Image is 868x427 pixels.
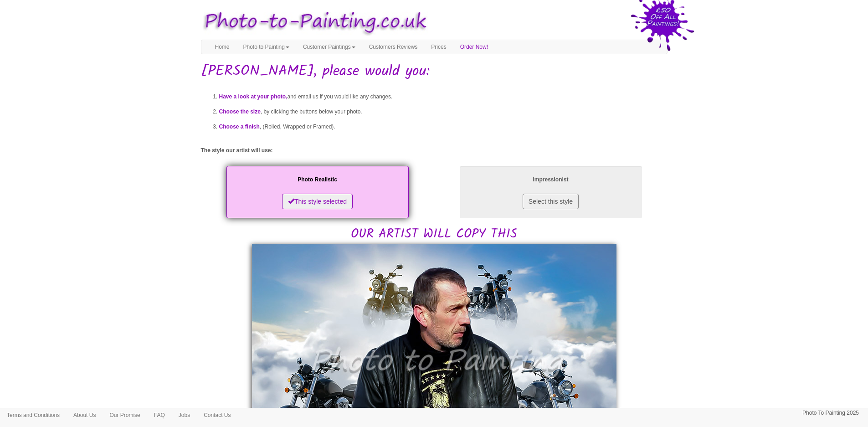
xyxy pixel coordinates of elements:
a: Jobs [172,408,197,422]
a: Customer Paintings [296,40,362,54]
li: , (Rolled, Wrapped or Framed). [219,119,668,134]
a: Contact Us [197,408,237,422]
a: FAQ [147,408,172,422]
h1: [PERSON_NAME], please would you: [201,63,668,79]
img: Photo to Painting [196,5,430,40]
p: Impressionist [469,175,633,185]
span: Have a look at your photo, [219,93,288,100]
span: Choose a finish [219,123,260,130]
a: Home [208,40,236,54]
a: Photo to Painting [236,40,296,54]
h2: OUR ARTIST WILL COPY THIS [201,164,668,242]
button: This style selected [282,194,353,209]
a: Prices [424,40,453,54]
a: Order Now! [453,40,495,54]
span: Choose the size [219,108,261,115]
a: Our Promise [103,408,147,422]
a: Customers Reviews [362,40,425,54]
p: Photo Realistic [236,175,400,185]
a: About Us [67,408,103,422]
label: The style our artist will use: [201,147,273,154]
p: Photo To Painting 2025 [802,408,859,418]
li: , by clicking the buttons below your photo. [219,104,668,119]
li: and email us if you would like any changes. [219,89,668,104]
button: Select this style [523,194,579,209]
